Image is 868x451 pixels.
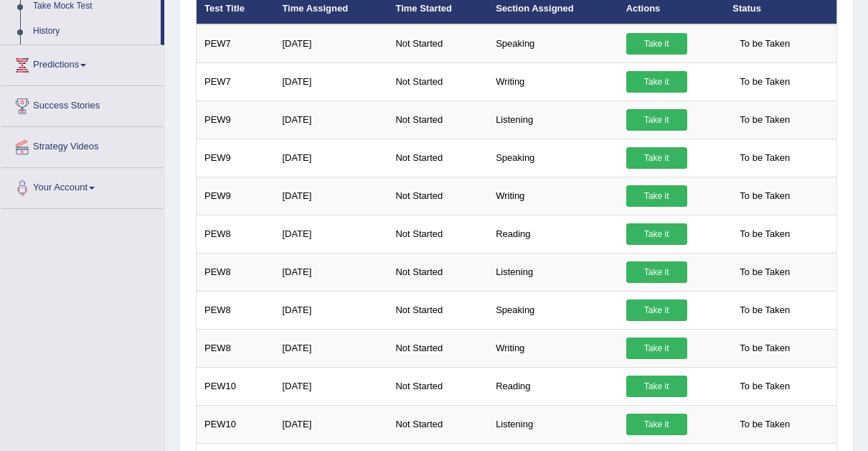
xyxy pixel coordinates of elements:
td: Not Started [387,215,488,253]
td: [DATE] [274,24,387,63]
td: Speaking [488,24,618,63]
td: PEW7 [197,62,275,101]
td: Not Started [387,62,488,101]
td: [DATE] [274,177,387,215]
span: To be Taken [732,261,797,283]
td: Not Started [387,405,488,443]
a: Take it [626,33,687,55]
td: Listening [488,405,618,443]
td: Speaking [488,139,618,177]
a: Take it [626,261,687,283]
a: Take it [626,147,687,169]
span: To be Taken [732,338,797,359]
td: Not Started [387,253,488,291]
td: PEW8 [197,215,275,253]
a: Predictions [1,45,164,81]
td: PEW8 [197,329,275,367]
td: Writing [488,329,618,367]
a: Take it [626,338,687,359]
td: PEW7 [197,24,275,63]
td: Speaking [488,291,618,329]
td: PEW10 [197,405,275,443]
td: PEW9 [197,139,275,177]
a: Take it [626,71,687,93]
span: To be Taken [732,299,797,321]
td: PEW9 [197,101,275,139]
td: Not Started [387,101,488,139]
td: PEW9 [197,177,275,215]
td: Reading [488,367,618,405]
a: Take it [626,185,687,207]
a: History [27,19,161,45]
td: [DATE] [274,139,387,177]
span: To be Taken [732,33,797,55]
a: Success Stories [1,86,164,122]
td: [DATE] [274,215,387,253]
a: Take it [626,414,687,435]
td: Not Started [387,329,488,367]
td: [DATE] [274,329,387,367]
td: [DATE] [274,253,387,291]
td: PEW8 [197,291,275,329]
a: Take it [626,376,687,397]
td: Reading [488,215,618,253]
td: Writing [488,177,618,215]
a: Strategy Videos [1,127,164,163]
td: [DATE] [274,291,387,329]
td: PEW10 [197,367,275,405]
td: PEW8 [197,253,275,291]
td: Not Started [387,24,488,63]
td: Writing [488,62,618,101]
span: To be Taken [732,147,797,169]
td: Listening [488,253,618,291]
td: Not Started [387,291,488,329]
span: To be Taken [732,414,797,435]
td: Not Started [387,139,488,177]
td: [DATE] [274,405,387,443]
a: Take it [626,223,687,245]
td: [DATE] [274,367,387,405]
td: Not Started [387,177,488,215]
td: [DATE] [274,101,387,139]
a: Take it [626,299,687,321]
a: Your Account [1,168,164,204]
span: To be Taken [732,71,797,93]
span: To be Taken [732,109,797,131]
span: To be Taken [732,376,797,397]
td: Listening [488,101,618,139]
span: To be Taken [732,185,797,207]
span: To be Taken [732,223,797,245]
td: [DATE] [274,62,387,101]
a: Take it [626,109,687,131]
td: Not Started [387,367,488,405]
